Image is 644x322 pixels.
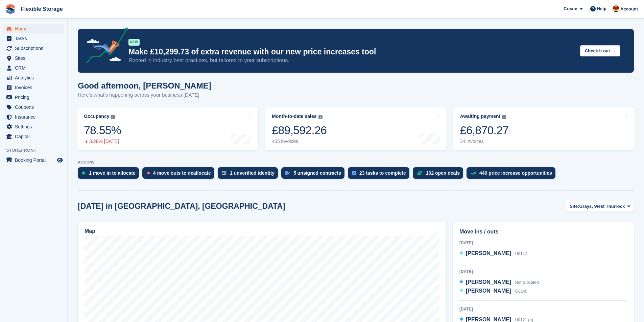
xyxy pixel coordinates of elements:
[3,132,64,141] a: menu
[515,289,527,294] span: G0140
[146,171,150,175] img: move_outs_to_deallocate_icon-f764333ba52eb49d3ac5e1228854f67142a1ed5810a6f6cc68b1a99e826820c5.svg
[3,24,64,33] a: menu
[467,167,559,182] a: 440 price increase opportunities
[413,167,467,182] a: 102 open deals
[18,3,66,15] a: Flexible Storage
[466,279,511,285] span: [PERSON_NAME]
[78,202,285,211] h2: [DATE] in [GEOGRAPHIC_DATA], [GEOGRAPHIC_DATA]
[3,112,64,122] a: menu
[222,171,226,175] img: verify_identity-adf6edd0f0f0b5bbfe63781bf79b02c33cf7c696d77639b501bdc392416b5a36.svg
[218,167,281,182] a: 1 unverified identity
[15,102,55,112] span: Coupons
[15,122,55,131] span: Settings
[85,228,95,234] h2: Map
[352,171,356,175] img: task-75834270c22a3079a89374b754ae025e5fb1db73e45f91037f5363f120a921f8.svg
[3,83,64,92] a: menu
[459,287,527,296] a: [PERSON_NAME] G0140
[272,123,327,137] div: £89,592.26
[56,156,64,164] a: Preview store
[15,155,55,165] span: Booking Portal
[89,170,136,176] div: 1 move in to allocate
[81,27,128,66] img: price-adjustments-announcement-icon-8257ccfd72463d97f412b2fc003d46551f7dbcb40ab6d574587a9cd5c0d94...
[459,249,527,258] a: [PERSON_NAME] U0147
[579,203,625,210] span: Grays, West Thurrock
[272,139,327,144] div: 455 invoices
[15,63,55,73] span: CRM
[285,171,290,175] img: contract_signature_icon-13c848040528278c33f63329250d36e43548de30e8caae1d1a13099fd9432cc5.svg
[84,114,109,119] div: Occupancy
[111,115,115,119] img: icon-info-grey-7440780725fd019a000dd9b08b2336e03edf1995a4989e88bcd33f0948082b44.svg
[293,170,341,176] div: 5 unsigned contracts
[142,167,218,182] a: 4 move outs to deallocate
[84,123,121,137] div: 78.55%
[3,44,64,53] a: menu
[3,93,64,102] a: menu
[471,172,476,175] img: price_increase_opportunities-93ffe204e8149a01c8c9dc8f82e8f89637d9d84a8eef4429ea346261dce0b2c0.svg
[15,93,55,102] span: Pricing
[580,45,620,56] button: Check it out →
[281,167,348,182] a: 5 unsigned contracts
[15,24,55,33] span: Home
[272,114,316,119] div: Month-to-date sales
[3,102,64,112] a: menu
[459,240,627,246] div: [DATE]
[460,114,501,119] div: Awaiting payment
[348,167,413,182] a: 23 tasks to complete
[3,122,64,131] a: menu
[566,201,634,212] button: Site: Grays, West Thurrock
[15,34,55,43] span: Tasks
[15,132,55,141] span: Capital
[515,251,527,256] span: U0147
[460,123,509,137] div: £6,870.27
[3,34,64,43] a: menu
[153,170,211,176] div: 4 move outs to deallocate
[460,139,509,144] div: 34 invoices
[78,81,211,90] h1: Good afternoon, [PERSON_NAME]
[78,167,142,182] a: 1 move in to allocate
[426,170,460,176] div: 102 open deals
[84,139,121,144] div: 3.28% [DATE]
[78,91,211,99] p: Here's what's happening across your business [DATE]
[597,5,606,12] span: Help
[417,171,423,175] img: deal-1b604bf984904fb50ccaf53a9ad4b4a5d6e5aea283cecdc64d6e3604feb123c2.svg
[620,6,638,13] span: Account
[15,44,55,53] span: Subscriptions
[265,107,446,150] a: Month-to-date sales £89,592.26 455 invoices
[15,73,55,82] span: Analytics
[82,171,86,175] img: move_ins_to_allocate_icon-fdf77a2bb77ea45bf5b3d319d69a93e2d87916cf1d5bf7949dd705db3b84f3ca.svg
[78,160,634,165] p: ACTIONS
[466,288,511,294] span: [PERSON_NAME]
[5,4,16,14] img: stora-icon-8386f47178a22dfd0bd8f6a31ec36ba5ce8667c1dd55bd0f319d3a0aa187defe.svg
[359,170,406,176] div: 23 tasks to complete
[459,269,627,275] div: [DATE]
[77,107,258,150] a: Occupancy 78.55% 3.28% [DATE]
[564,5,577,12] span: Create
[479,170,552,176] div: 440 price increase opportunities
[459,228,627,236] h2: Move ins / outs
[128,47,575,57] p: Make £10,299.73 of extra revenue with our new price increases tool
[515,280,539,285] span: Not allocated
[15,53,55,63] span: Sites
[3,73,64,82] a: menu
[128,57,575,64] p: Rooted in industry best practices, but tailored to your subscriptions.
[3,53,64,63] a: menu
[3,155,64,165] a: menu
[453,107,635,150] a: Awaiting payment £6,870.27 34 invoices
[466,250,511,256] span: [PERSON_NAME]
[15,112,55,122] span: Insurance
[318,115,323,119] img: icon-info-grey-7440780725fd019a000dd9b08b2336e03edf1995a4989e88bcd33f0948082b44.svg
[613,5,619,12] img: David Jones
[3,63,64,73] a: menu
[570,203,579,210] span: Site:
[6,147,67,154] span: Storefront
[230,170,275,176] div: 1 unverified identity
[459,278,539,287] a: [PERSON_NAME] Not allocated
[459,306,627,312] div: [DATE]
[15,83,55,92] span: Invoices
[128,39,140,46] div: NEW
[502,115,506,119] img: icon-info-grey-7440780725fd019a000dd9b08b2336e03edf1995a4989e88bcd33f0948082b44.svg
